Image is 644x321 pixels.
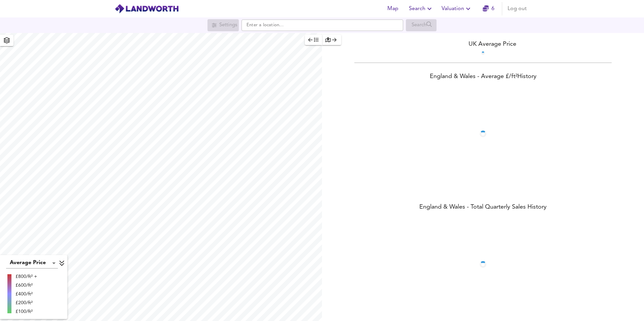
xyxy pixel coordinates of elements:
[15,299,37,306] div: £200/ft²
[115,4,179,14] img: logo
[406,2,436,15] button: Search
[15,308,37,315] div: £100/ft²
[207,19,239,31] div: Search for a location first or explore the map
[241,20,403,31] input: Enter a location...
[478,2,499,15] button: 6
[6,258,58,269] div: Average Price
[15,291,37,297] div: £400/ft²
[508,4,527,13] span: Log out
[382,2,404,15] button: Map
[322,203,644,212] div: England & Wales - Total Quarterly Sales History
[15,273,37,280] div: £800/ft² +
[322,72,644,82] div: England & Wales - Average £/ ft² History
[322,40,644,49] div: UK Average Price
[406,19,437,31] div: Search for a location first or explore the map
[385,4,401,13] span: Map
[439,2,475,15] button: Valuation
[442,4,472,13] span: Valuation
[505,2,529,15] button: Log out
[409,4,433,13] span: Search
[15,282,37,289] div: £600/ft²
[483,4,494,13] a: 6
